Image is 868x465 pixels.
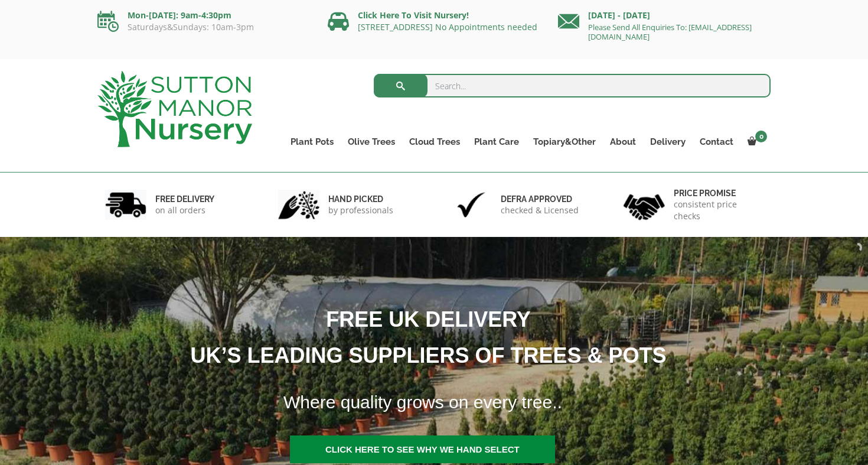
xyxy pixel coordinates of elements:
[278,190,319,220] img: 2.jpg
[97,71,252,147] img: logo
[467,134,526,150] a: Plant Care
[358,21,537,32] a: [STREET_ADDRESS] No Appointments needed
[624,187,665,223] img: 4.jpg
[328,194,393,204] h6: hand picked
[674,188,763,199] h6: Price promise
[97,22,310,32] p: Saturdays&Sundays: 10am-3pm
[603,134,643,150] a: About
[740,134,771,150] a: 0
[755,131,767,142] span: 0
[402,134,467,150] a: Cloud Trees
[693,134,740,150] a: Contact
[341,134,402,150] a: Olive Trees
[526,134,603,150] a: Topiary&Other
[358,9,469,21] a: Click Here To Visit Nursery!
[155,204,214,216] p: on all orders
[674,199,763,222] p: consistent price checks
[501,194,579,204] h6: Defra approved
[105,190,146,220] img: 1.jpg
[97,8,310,22] p: Mon-[DATE]: 9am-4:30pm
[501,204,579,216] p: checked & Licensed
[328,204,393,216] p: by professionals
[451,190,492,220] img: 3.jpg
[643,134,693,150] a: Delivery
[269,385,849,420] h1: Where quality grows on every tree..
[283,134,341,150] a: Plant Pots
[558,8,771,22] p: [DATE] - [DATE]
[155,194,214,204] h6: FREE DELIVERY
[588,22,752,42] a: Please Send All Enquiries To: [EMAIL_ADDRESS][DOMAIN_NAME]
[374,74,771,97] input: Search...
